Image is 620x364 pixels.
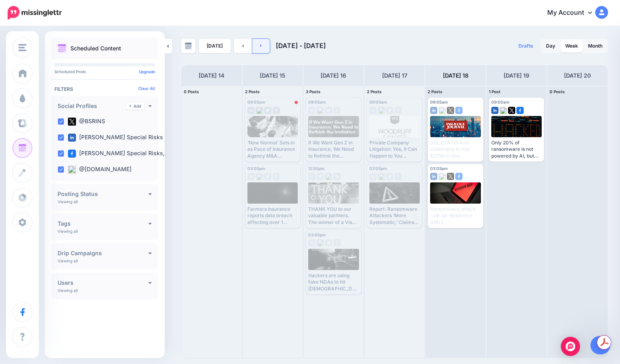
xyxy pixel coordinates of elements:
label: [PERSON_NAME] Special Risks, … [68,150,171,158]
div: If We Want Gen Z in Insurance, We Need to Rethink the Invitation [URL][DOMAIN_NAME] [308,140,359,159]
a: [DATE] [199,39,231,53]
img: menu.png [18,44,26,51]
p: Viewing all [58,258,78,263]
img: bluesky-grey-square.png [256,107,263,114]
img: twitter-square.png [447,107,454,114]
a: My Account [539,3,608,23]
img: facebook-grey-square.png [333,239,341,246]
h4: [DATE] 19 [504,71,529,80]
img: linkedin-grey-square.png [369,107,377,114]
p: Viewing all [58,229,78,234]
img: facebook-grey-square.png [333,107,341,114]
span: 09:00am [491,100,509,104]
label: @[DOMAIN_NAME] [68,166,132,174]
span: 09:05am [308,100,326,104]
h4: [DATE] 17 [382,71,407,80]
a: Month [583,40,607,52]
img: facebook-square.png [68,150,76,158]
div: Only 20% of ransomware is not powered by AI, but expect that number to drop even further in [DATE... [491,140,542,159]
img: twitter-grey-square.png [325,239,332,246]
p: Scheduled Posts [54,70,155,74]
span: 0 Posts [184,89,199,94]
span: 09:05am [247,100,265,104]
span: 0 Posts [550,89,565,94]
h4: [DATE] 18 [443,71,468,80]
img: linkedin-grey-square.png [247,107,255,114]
h4: [DATE] 14 [199,71,224,80]
img: linkedin-square.png [491,107,498,114]
img: linkedin-square.png [430,173,437,180]
img: bluesky-square.png [439,107,446,114]
h4: [DATE] 16 [321,71,346,80]
img: bluesky-grey-square.png [378,173,385,180]
img: twitter-grey-square.png [264,173,271,180]
img: twitter-grey-square.png [317,173,324,180]
span: 2 Posts [245,89,260,94]
img: bluesky-square.png [439,173,446,180]
a: Clear All [138,86,155,91]
a: Drafts [514,39,538,53]
div: Report: Ransomware Attackers ‘More Systematic,’ Claims Become Costlier [URL][DOMAIN_NAME] [369,206,420,226]
img: linkedin-grey-square.png [247,173,255,180]
img: facebook-grey-square.png [308,173,315,180]
div: THANK YOU to our valuable partners. The winner of a Visa Gift Card is [PERSON_NAME] with [PERSON_... [308,206,359,226]
span: 09:05am [430,100,448,104]
h4: Social Profiles [58,103,126,109]
img: twitter-square.png [447,173,454,180]
h4: [DATE] 15 [260,71,285,80]
h4: Posting Status [58,191,148,197]
p: Viewing all [58,199,78,204]
div: Farmers Insurance reports data breach affecting over 1 million customers [URL][DOMAIN_NAME] [247,206,298,226]
a: Upgrade [139,69,155,74]
img: twitter-grey-square.png [264,107,271,114]
span: 03:05pm [308,232,326,237]
span: 2 Posts [367,89,382,94]
img: bluesky-square.png [68,166,76,174]
img: facebook-grey-square.png [273,107,280,114]
img: facebook-grey-square.png [395,107,402,114]
img: bluesky-grey-square.png [256,173,263,180]
a: Add [126,102,144,110]
span: 03:05pm [369,166,387,171]
h4: Users [58,280,148,286]
span: 03:05pm [430,166,448,171]
label: @BSRINS [68,118,105,126]
img: twitter-grey-square.png [386,107,393,114]
div: Ransomware attack cost up: Resilience [URL][DOMAIN_NAME] [430,206,481,226]
img: calendar-grey-darker.png [185,42,192,50]
div: Hackers are using fake NDAs to hit [DEMOGRAPHIC_DATA] manufacturers in major new phishing scam [U... [308,272,359,292]
a: Week [560,40,583,52]
img: linkedin-grey-square.png [308,107,315,114]
div: Private Company Litigation: Yes, It Can Happen to You [URL][DOMAIN_NAME] [369,140,420,159]
img: bluesky-square.png [500,107,507,114]
span: 2 Posts [428,89,443,94]
span: 03:05pm [247,166,265,171]
img: calendar.png [58,44,66,53]
img: facebook-grey-square.png [273,173,280,180]
p: Scheduled Content [70,46,121,51]
img: bluesky-grey-square.png [317,239,324,246]
h4: Tags [58,221,148,226]
label: [PERSON_NAME] Special Risks (… [68,134,172,142]
img: twitter-square.png [68,118,76,126]
span: [DATE] - [DATE] [276,42,326,50]
h4: [DATE] 20 [564,71,591,80]
span: 12:05pm [308,166,325,171]
h4: Drip Campaigns [58,250,148,256]
span: Drafts [518,44,533,48]
img: bluesky-grey-square.png [325,173,332,180]
img: bluesky-grey-square.png [378,107,385,114]
p: Viewing all [58,288,78,293]
img: facebook-square.png [516,107,524,114]
span: 3 Posts [306,89,321,94]
span: 1 Post [489,89,500,94]
a: Day [541,40,560,52]
img: linkedin-square.png [68,134,76,142]
div: [US_STATE] Auto Dealership to Pay $275K in Sex Discrimination Case [URL][DOMAIN_NAME] [430,140,481,159]
img: linkedin-grey-square.png [333,173,341,180]
img: linkedin-grey-square.png [308,239,315,246]
span: 09:05am [369,100,387,104]
img: twitter-grey-square.png [325,107,332,114]
img: linkedin-grey-square.png [369,173,377,180]
img: facebook-square.png [455,107,463,114]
